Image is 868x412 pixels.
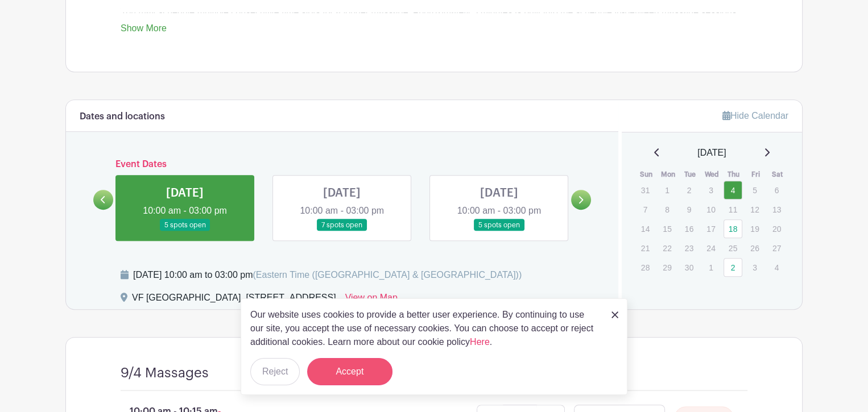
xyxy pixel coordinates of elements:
[658,201,676,218] p: 8
[680,259,698,276] p: 30
[724,219,742,238] a: 18
[745,259,764,276] p: 3
[745,181,764,199] p: 5
[250,358,300,385] button: Reject
[635,169,658,180] th: Sun
[658,181,676,199] p: 1
[345,291,398,309] a: View on Map
[767,169,789,180] th: Sat
[745,201,764,218] p: 12
[724,258,742,277] a: 2
[657,169,679,180] th: Mon
[658,259,676,276] p: 29
[701,239,720,257] p: 24
[636,181,655,199] p: 31
[722,111,788,120] a: Hide Calendar
[132,291,336,309] div: VF [GEOGRAPHIC_DATA], [STREET_ADDRESS]
[767,181,786,199] p: 6
[470,337,490,347] a: Here
[658,220,676,238] p: 15
[121,23,167,38] a: Show More
[767,201,786,218] p: 13
[767,239,786,257] p: 27
[679,169,701,180] th: Tue
[697,146,726,160] span: [DATE]
[250,308,600,349] p: Our website uses cookies to provide a better user experience. By continuing to use our site, you ...
[680,181,698,199] p: 2
[680,220,698,238] p: 16
[701,220,720,238] p: 17
[636,239,655,257] p: 21
[724,239,742,257] p: 25
[680,201,698,218] p: 9
[701,259,720,276] p: 1
[745,220,764,238] p: 19
[636,259,655,276] p: 28
[636,201,655,218] p: 7
[121,365,209,381] h4: 9/4 Massages
[745,239,764,257] p: 26
[80,111,165,122] h6: Dates and locations
[658,239,676,257] p: 22
[611,311,618,318] img: close_button-5f87c8562297e5c2d7936805f587ecaba9071eb48480494691a3f1689db116b3.svg
[680,239,698,257] p: 23
[745,169,767,180] th: Fri
[253,270,522,280] span: (Eastern Time ([GEOGRAPHIC_DATA] & [GEOGRAPHIC_DATA]))
[701,169,723,180] th: Wed
[767,220,786,238] p: 20
[701,181,720,199] p: 3
[723,169,745,180] th: Thu
[113,159,571,170] h6: Event Dates
[307,358,392,385] button: Accept
[767,259,786,276] p: 4
[133,268,522,282] div: [DATE] 10:00 am to 03:00 pm
[724,181,742,199] a: 4
[724,201,742,218] p: 11
[636,220,655,238] p: 14
[701,201,720,218] p: 10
